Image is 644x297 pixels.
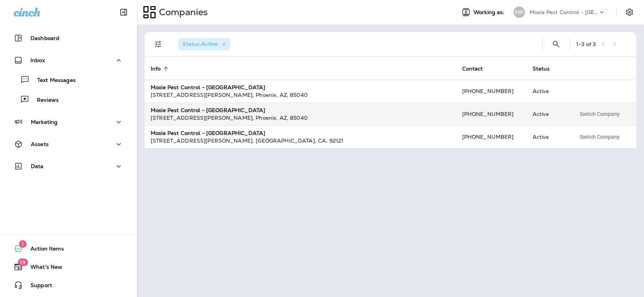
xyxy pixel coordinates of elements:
span: Status : Active [183,40,218,47]
button: Dashboard [8,31,129,46]
span: Info [151,66,161,72]
p: Inbox [30,57,45,63]
span: Switch Company [580,134,620,140]
span: Contact [462,65,493,72]
span: Action Items [23,246,64,255]
td: [PHONE_NUMBER] [456,125,526,148]
span: Switch Company [580,111,620,117]
p: Dashboard [30,35,59,41]
span: Support [23,282,52,291]
span: 19 [17,258,28,266]
td: [PHONE_NUMBER] [456,103,526,125]
button: Inbox [8,53,129,68]
div: MP [514,6,525,18]
span: Contact [462,66,483,72]
span: Working as: [474,9,506,16]
div: [STREET_ADDRESS][PERSON_NAME] , Phoenix , AZ , 85040 [151,91,450,99]
p: Assets [31,141,49,147]
p: Reviews [29,97,59,104]
td: [PHONE_NUMBER] [456,80,526,103]
p: Data [31,163,44,169]
div: Status:Active [178,38,230,50]
button: 1Action Items [8,241,129,256]
p: Marketing [31,119,57,125]
strong: Moxie Pest Control - [GEOGRAPHIC_DATA] [151,130,265,136]
button: Settings [623,5,636,19]
span: Status [533,66,550,72]
span: What's New [23,264,62,273]
td: Active [526,103,569,125]
button: Search Companies [549,37,564,52]
p: Text Messages [30,77,76,84]
button: Filters [151,37,166,52]
button: Collapse Sidebar [113,5,134,20]
strong: Moxie Pest Control - [GEOGRAPHIC_DATA] [151,107,265,114]
button: Reviews [8,92,129,108]
button: Marketing [8,114,129,130]
div: [STREET_ADDRESS][PERSON_NAME] , [GEOGRAPHIC_DATA] , CA , 92121 [151,137,450,144]
button: Data [8,159,129,174]
span: 1 [19,240,27,248]
button: Support [8,278,129,293]
button: Switch Company [576,131,624,143]
div: 1 - 3 of 3 [576,41,596,47]
button: Assets [8,136,129,152]
div: [STREET_ADDRESS][PERSON_NAME] , Phoenix , AZ , 85040 [151,114,450,122]
strong: Moxie Pest Control - [GEOGRAPHIC_DATA] [151,84,265,91]
td: Active [526,125,569,148]
button: Switch Company [576,108,624,120]
span: Status [533,65,560,72]
button: 19What's New [8,259,129,275]
button: Text Messages [8,72,129,88]
p: Moxie Pest Control - [GEOGRAPHIC_DATA] [530,9,598,15]
td: Active [526,80,569,103]
span: Info [151,65,171,72]
p: Companies [156,6,208,18]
